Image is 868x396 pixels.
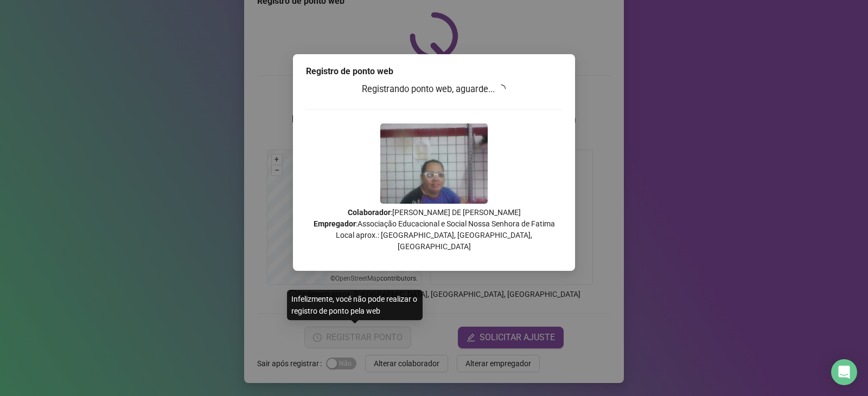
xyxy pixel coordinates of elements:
[496,83,507,94] span: loading
[380,124,488,204] img: Z
[314,219,356,228] strong: Empregador
[306,65,562,78] div: Registro de ponto web
[831,359,857,385] div: Open Intercom Messenger
[287,290,423,320] div: Infelizmente, você não pode realizar o registro de ponto pela web
[348,208,391,217] strong: Colaborador
[306,82,562,96] h3: Registrando ponto web, aguarde...
[306,207,562,252] p: : [PERSON_NAME] DE [PERSON_NAME] : Associação Educacional e Social Nossa Senhora de Fatima Local ...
